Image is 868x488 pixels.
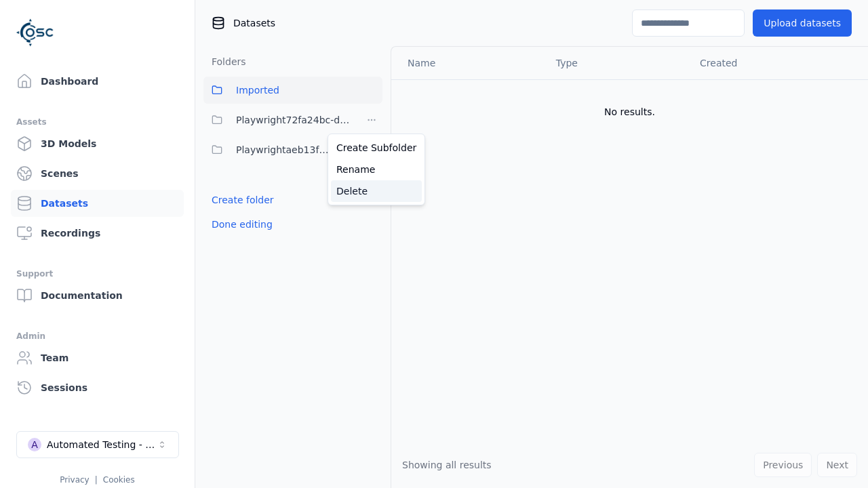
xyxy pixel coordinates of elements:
a: Create Subfolder [331,137,422,159]
a: Delete [331,180,422,202]
a: Rename [331,159,422,180]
